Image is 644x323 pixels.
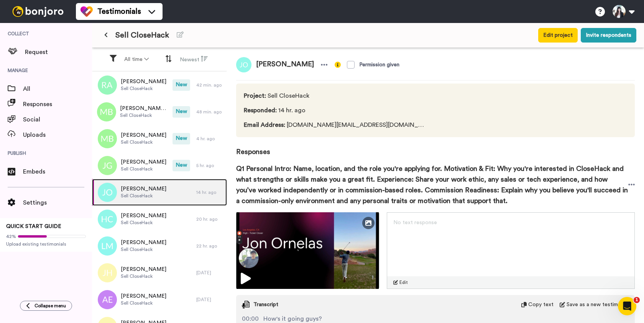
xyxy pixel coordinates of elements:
[567,301,629,308] span: Save as a new testimonial
[121,273,166,279] span: Sell CloseHack
[6,241,86,247] span: Upload existing testimonials
[196,109,223,115] div: 48 min. ago
[98,236,117,256] img: lm.png
[121,212,166,220] span: [PERSON_NAME]
[98,290,117,309] img: ae.png
[244,122,285,128] span: Email Address :
[23,100,92,109] span: Responses
[34,303,66,309] span: Collapse menu
[121,139,166,145] span: Sell CloseHack
[244,106,425,115] span: 14 hr. ago
[335,62,341,68] img: info-yellow.svg
[23,130,92,139] span: Uploads
[244,120,425,130] span: [DOMAIN_NAME][EMAIL_ADDRESS][DOMAIN_NAME]
[115,30,169,41] span: Sell CloseHack
[120,105,169,112] span: [PERSON_NAME] [PERSON_NAME]
[121,300,166,306] span: Sell CloseHack
[25,48,92,57] span: Request
[236,57,251,72] img: jo.png
[528,301,554,308] span: Copy text
[120,52,153,66] button: All time
[9,6,67,17] img: bj-logo-header-white.svg
[172,160,190,171] span: New
[92,206,227,233] a: [PERSON_NAME]Sell CloseHack20 hr. ago
[236,163,628,206] span: Q1 Personal Intro: Name, location, and the role you're applying for. Motivation & Fit: Why you're...
[121,158,166,166] span: [PERSON_NAME]
[120,112,169,118] span: Sell CloseHack
[244,93,266,99] span: Project :
[92,286,227,313] a: [PERSON_NAME]Sell CloseHack[DATE]
[538,28,578,43] button: Edit project
[399,279,408,285] span: Edit
[196,162,223,169] div: 5 hr. ago
[23,84,92,93] span: All
[80,5,93,18] img: tm-color.svg
[618,297,636,315] iframe: Intercom live chat
[92,233,227,259] a: [PERSON_NAME]Sell CloseHack22 hr. ago
[172,79,190,91] span: New
[97,102,116,121] img: mb.png
[121,220,166,226] span: Sell CloseHack
[244,91,425,100] span: Sell CloseHack
[581,28,636,43] button: Invite respondents
[6,224,61,229] span: QUICK START GUIDE
[121,166,166,172] span: Sell CloseHack
[196,243,223,249] div: 22 hr. ago
[92,72,227,98] a: [PERSON_NAME]Sell CloseHackNew42 min. ago
[121,292,166,300] span: [PERSON_NAME]
[92,152,227,179] a: [PERSON_NAME]Sell CloseHackNew5 hr. ago
[359,61,399,69] div: Permission given
[175,52,212,67] button: Newest
[92,179,227,206] a: [PERSON_NAME]Sell CloseHack14 hr. ago
[121,78,166,85] span: [PERSON_NAME]
[98,129,117,148] img: mb.png
[196,82,223,88] div: 42 min. ago
[121,266,166,273] span: [PERSON_NAME]
[236,137,635,157] span: Responses
[393,220,437,225] span: No text response
[92,125,227,152] a: [PERSON_NAME]Sell CloseHackNew4 hr. ago
[121,131,166,139] span: [PERSON_NAME]
[196,297,223,303] div: [DATE]
[242,301,250,308] img: transcript.svg
[92,98,227,125] a: [PERSON_NAME] [PERSON_NAME]Sell CloseHackNew48 min. ago
[6,233,16,239] span: 42%
[121,85,166,92] span: Sell CloseHack
[23,167,92,176] span: Embeds
[172,106,190,118] span: New
[251,57,319,72] span: [PERSON_NAME]
[98,210,117,229] img: hc.png
[634,297,640,303] span: 1
[196,216,223,222] div: 20 hr. ago
[98,75,117,95] img: ra.png
[121,239,166,246] span: [PERSON_NAME]
[23,115,92,124] span: Social
[121,193,166,199] span: Sell CloseHack
[20,301,72,311] button: Collapse menu
[196,270,223,276] div: [DATE]
[236,212,379,289] img: ce2b4e8a-fad5-4db6-af1c-8ec3b6f5d5b9-thumbnail_full-1758083437.jpg
[23,198,92,207] span: Settings
[92,259,227,286] a: [PERSON_NAME]Sell CloseHack[DATE]
[253,301,278,308] span: Transcript
[98,183,117,202] img: jo.png
[121,246,166,252] span: Sell CloseHack
[196,189,223,195] div: 14 hr. ago
[196,136,223,142] div: 4 hr. ago
[98,263,117,282] img: jh.png
[98,156,117,175] img: jg.png
[97,6,141,17] span: Testimonials
[244,107,277,113] span: Responded :
[172,133,190,144] span: New
[121,185,166,193] span: [PERSON_NAME]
